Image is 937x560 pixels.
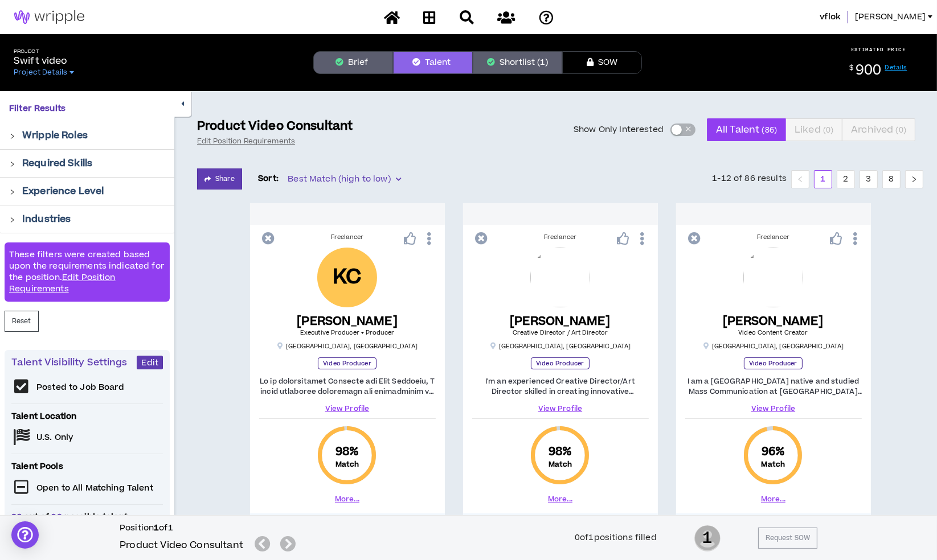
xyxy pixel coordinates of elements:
[513,328,608,337] span: Creative Director / Art Director
[317,248,377,307] div: Kevin C.
[335,460,359,469] small: Match
[120,538,243,552] h5: Product Video Consultant
[791,170,809,188] button: left
[300,328,394,337] span: Executive Producer + Producer
[791,170,809,188] li: Previous Page
[743,248,803,307] img: 7cKxHl2mw2bxjiiICaKqbf9b0wlDVktauVxdP86E.png
[49,511,64,523] span: 90
[197,137,295,146] a: Edit Position Requirements
[758,528,817,549] button: Request SOW
[905,170,923,188] button: right
[738,328,808,337] span: Video Content Creator
[333,267,362,287] div: KC
[510,314,611,328] h5: [PERSON_NAME]
[850,63,854,73] sup: $
[761,494,785,504] button: More...
[837,170,855,188] li: 2
[313,51,393,74] button: Brief
[472,403,649,414] a: View Profile
[883,171,900,188] a: 8
[259,233,436,242] div: Freelancer
[259,376,436,397] p: Lo ip dolorsitamet Consecte adi Elit Seddoeiu, T incid utlaboree doloremagn ali enimadminim ve qu...
[574,124,664,135] span: Show Only Interested
[549,444,572,460] span: 98 %
[530,248,590,307] img: hkQRRbKptdVrdltCxrFswYxVkeM7xfJi4GnJhb0g.png
[14,68,67,77] span: Project Details
[297,314,398,328] h5: [PERSON_NAME]
[11,512,163,534] span: out of possible talent matches for this position
[762,460,785,469] small: Match
[9,217,15,223] span: right
[851,46,906,53] p: ESTIMATED PRICE
[694,524,721,553] span: 1
[856,60,882,80] span: 900
[670,123,695,136] button: Show Only Interested
[562,51,642,74] button: SOW
[22,212,71,226] p: Industries
[9,102,165,115] p: Filter Results
[137,356,163,369] button: Edit
[549,460,572,469] small: Match
[393,51,473,74] button: Talent
[797,176,804,183] span: left
[22,184,104,198] p: Experience Level
[277,342,418,351] p: [GEOGRAPHIC_DATA] , [GEOGRAPHIC_DATA]
[22,129,88,142] p: Wripple Roles
[5,311,39,332] button: Reset
[36,382,125,393] p: Posted to Job Board
[141,357,158,368] span: Edit
[14,48,79,55] h5: Project
[11,356,137,369] p: Talent Visibility Settings
[860,170,878,188] li: 3
[288,171,400,188] span: Best Match (high to low)
[120,522,300,534] h6: Position of 1
[490,342,631,351] p: [GEOGRAPHIC_DATA] , [GEOGRAPHIC_DATA]
[11,521,39,549] div: Open Intercom Messenger
[5,242,170,302] div: These filters were created based upon the requirements indicated for the position.
[896,125,906,135] small: ( 0 )
[575,532,657,544] div: 0 of 1 positions filled
[685,376,862,397] p: I am a [GEOGRAPHIC_DATA] native and studied Mass Communication at [GEOGRAPHIC_DATA][US_STATE]. Wi...
[22,157,92,170] p: Required Skills
[905,170,923,188] li: Next Page
[197,168,242,190] button: Share
[335,444,359,460] span: 98 %
[472,376,649,397] p: I'm an experienced Creative Director/Art Director skilled in creating innovative campaigns for gl...
[795,116,833,143] span: Liked
[685,233,862,242] div: Freelancer
[14,54,79,68] p: Swift video
[9,271,116,295] a: Edit Position Requirements
[814,170,832,188] li: 1
[762,125,778,135] small: ( 86 )
[9,161,15,167] span: right
[815,171,832,188] a: 1
[716,116,777,143] span: All Talent
[197,118,353,134] p: Product Video Consultant
[259,403,436,414] a: View Profile
[860,171,877,188] a: 3
[712,170,787,188] li: 1-12 of 86 results
[911,176,918,183] span: right
[335,494,359,504] button: More...
[548,494,572,504] button: More...
[851,116,906,143] span: Archived
[820,11,841,23] span: vflok
[837,171,854,188] a: 2
[762,444,785,460] span: 96 %
[9,189,15,195] span: right
[744,357,802,369] p: Video Producer
[855,11,926,23] span: [PERSON_NAME]
[723,314,824,328] h5: [PERSON_NAME]
[885,63,907,72] a: Details
[11,511,24,523] span: 86
[154,522,159,534] b: 1
[318,357,376,369] p: Video Producer
[531,357,589,369] p: Video Producer
[472,233,649,242] div: Freelancer
[9,133,15,139] span: right
[882,170,901,188] li: 8
[823,125,833,135] small: ( 0 )
[258,172,279,185] p: Sort:
[685,403,862,414] a: View Profile
[473,51,562,74] button: Shortlist (1)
